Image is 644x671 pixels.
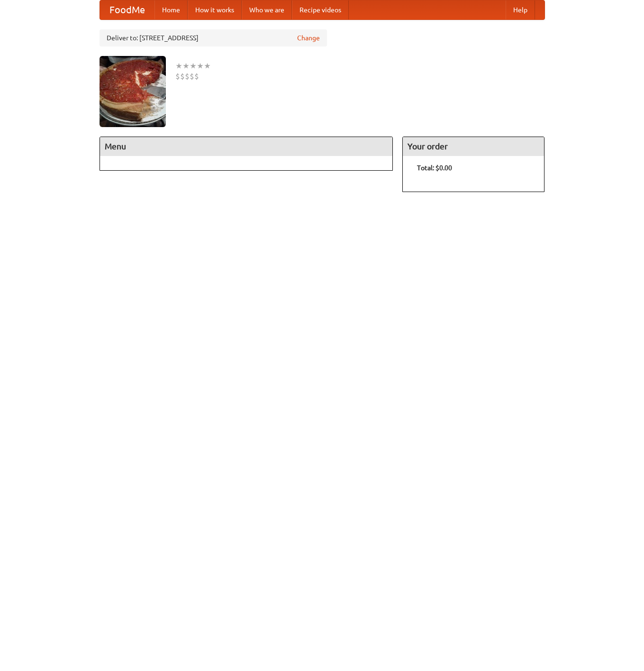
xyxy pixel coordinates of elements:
li: $ [185,71,190,82]
a: Recipe videos [292,0,349,19]
a: FoodMe [100,0,154,19]
h4: Menu [100,137,393,156]
a: Who we are [242,0,292,19]
li: ★ [175,61,182,71]
li: ★ [204,61,211,71]
li: $ [194,71,199,82]
li: $ [175,71,180,82]
a: Help [506,0,535,19]
h4: Your order [403,137,544,156]
img: angular.jpg [100,56,166,127]
div: Deliver to: [STREET_ADDRESS] [100,29,327,46]
a: Change [297,33,320,43]
li: $ [180,71,185,82]
li: ★ [197,61,204,71]
li: ★ [190,61,197,71]
a: How it works [188,0,242,19]
li: ★ [182,61,190,71]
a: Home [154,0,188,19]
b: Total: $0.00 [417,164,452,172]
li: $ [190,71,194,82]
